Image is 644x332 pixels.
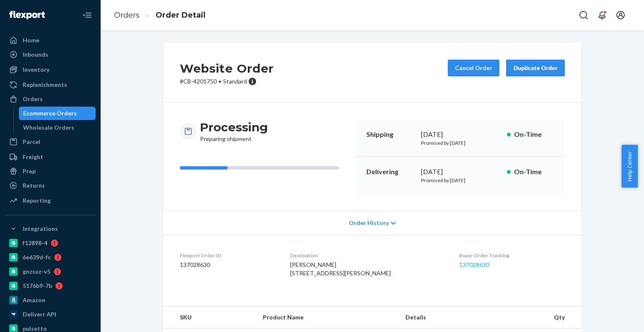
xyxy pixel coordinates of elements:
a: Ecommerce Orders [19,107,96,120]
div: Amazon [23,296,45,304]
div: Replenishments [23,81,67,89]
p: Shipping [366,130,414,139]
button: Open account menu [612,7,629,24]
div: [DATE] [421,130,500,139]
a: Reporting [5,194,96,207]
button: Cancel Order [448,60,499,76]
dt: Buyer Order Tracking [459,252,565,259]
div: Preparing shipment [200,120,268,143]
a: Wholesale Orders [19,121,96,134]
dt: Destination [290,252,446,259]
a: Home [5,34,96,47]
div: Duplicate Order [513,64,558,72]
div: 5176b9-7b [23,282,52,290]
button: Close Navigation [79,7,96,24]
th: Details [399,306,491,329]
h3: Processing [200,120,268,135]
button: Integrations [5,222,96,235]
a: Deliverr API [5,308,96,321]
p: On-Time [514,130,555,139]
a: Orders [114,10,140,20]
a: Returns [5,179,96,192]
div: Reporting [23,196,51,205]
a: Amazon [5,293,96,307]
ol: breadcrumbs [107,3,212,28]
a: Orders [5,92,96,106]
div: Inventory [23,65,49,74]
div: Deliverr API [23,310,56,319]
div: Prep [23,167,36,175]
a: f12898-4 [5,236,96,250]
div: f12898-4 [23,239,47,247]
img: Flexport logo [9,11,45,19]
p: Promised by [DATE] [421,139,500,146]
a: Replenishments [5,78,96,91]
div: Returns [23,181,45,190]
p: Delivering [366,167,414,177]
th: Qty [491,306,582,329]
h2: Website Order [180,60,274,77]
div: Inbounds [23,50,48,59]
a: 5176b9-7b [5,279,96,293]
div: Freight [23,153,43,161]
span: • [218,78,221,85]
p: # CB-4201750 [180,77,274,86]
span: Standard [223,78,247,85]
a: Inventory [5,63,96,76]
th: SKU [163,306,256,329]
dd: 137028630 [180,261,277,269]
a: Parcel [5,135,96,149]
div: 6e639d-fc [23,253,51,261]
a: Order Detail [156,10,205,20]
div: Integrations [23,225,58,233]
a: Prep [5,165,96,178]
span: Order History [349,219,389,227]
a: gnzsuz-v5 [5,265,96,278]
button: Open Search Box [575,7,592,24]
button: Open notifications [594,7,610,24]
div: gnzsuz-v5 [23,267,50,276]
button: Help Center [621,145,638,188]
div: [DATE] [421,167,500,177]
a: 6e639d-fc [5,251,96,264]
div: Home [23,36,39,44]
th: Product Name [256,306,399,329]
a: 137028630 [459,261,489,268]
div: Wholesale Orders [23,123,74,132]
div: Ecommerce Orders [23,109,77,118]
div: Orders [23,95,43,103]
dt: Flexport Order ID [180,252,277,259]
p: Promised by [DATE] [421,177,500,184]
p: On-Time [514,167,555,177]
div: Parcel [23,138,40,146]
a: Inbounds [5,48,96,61]
a: Freight [5,150,96,164]
button: Duplicate Order [506,60,565,76]
span: [PERSON_NAME] [STREET_ADDRESS][PERSON_NAME] [290,261,391,277]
